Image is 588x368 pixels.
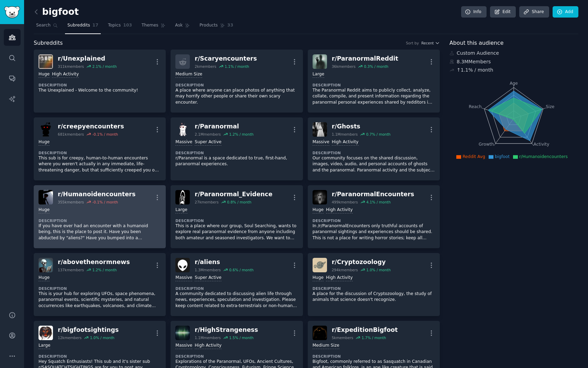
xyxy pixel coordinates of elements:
img: aliens [175,258,190,272]
img: ParanormalReddit [313,54,327,69]
div: 0.6 % / month [229,267,253,272]
div: Huge [39,139,50,146]
p: r/Paranormal is a space dedicated to true, first-hand, paranormal experiences. [175,155,298,167]
span: 103 [123,22,132,29]
dt: Description [39,150,161,155]
img: Unexplained [39,54,53,69]
div: Medium Size [313,343,339,349]
span: Products [199,22,218,29]
div: 499k members [332,200,358,204]
img: creepyencounters [39,122,53,137]
img: bigfootsightings [39,326,53,340]
div: Massive [313,139,329,146]
a: Subreddits17 [65,20,101,34]
img: Ghosts [313,122,327,137]
dt: Description [175,218,298,223]
div: 1.1M members [332,132,358,137]
div: 311k members [58,64,84,69]
div: 137k members [58,267,84,272]
div: Huge [313,275,324,281]
div: 681k members [58,132,84,137]
div: r/ aliens [195,258,253,266]
div: 2k members [195,64,216,69]
div: 0.3 % / month [364,64,388,69]
img: Cryptozoology [313,258,327,272]
img: HighStrangeness [175,326,190,340]
img: GummySearch logo [4,6,20,18]
p: This is your hub for exploring UFOs, space phenomena, paranormal events, scientific mysteries, an... [39,291,161,309]
p: The Paranormal Reddit aims to publicly collect, analyze, collate, compile, and present informatio... [313,87,435,106]
a: abovethenormnewsr/abovethenormnews137kmembers1.2% / monthHugeDescriptionThis is your hub for expl... [34,253,166,316]
img: Paranormal [175,122,190,137]
p: In /r/ParanormalEncounters only truthful accounts of paranormal sightings and experiences should ... [313,223,435,241]
a: r/Scaryencounters2kmembers1.1% / monthMedium SizeDescriptionA place where anyone can place photos... [171,50,303,113]
p: A community dedicated to discussing alien life through news, experiences, speculation and investi... [175,291,298,309]
span: Recent [421,41,434,45]
p: The Unexplained - Welcome to the community! [39,87,161,94]
tspan: Age [510,81,518,86]
div: 0.8 % / month [227,200,251,204]
div: ↑ 1.1 % / month [457,66,493,74]
div: r/ bigfootsightings [58,326,119,334]
a: Search [34,20,60,34]
a: Topics103 [106,20,134,34]
dt: Description [313,150,435,155]
div: Sort by [406,41,419,45]
div: 36k members [332,64,356,69]
h2: bigfoot [34,7,79,18]
span: Ask [175,22,183,29]
img: ExpeditionBigfoot [313,326,327,340]
tspan: Size [546,104,554,109]
a: Unexplainedr/Unexplained311kmembers2.1% / monthHugeHigh ActivityDescriptionThe Unexplained - Welc... [34,50,166,113]
a: Add [553,6,578,18]
div: r/ ExpeditionBigfoot [332,326,398,334]
div: 1.0 % / month [366,267,391,272]
span: 33 [227,22,233,29]
div: 1.2 % / month [229,132,253,137]
p: If you have ever had an encounter with a humanoid being, this is the place to post it. Have you b... [39,223,161,241]
span: Themes [142,22,159,29]
dt: Description [175,286,298,291]
img: Paranormal_Evidence [175,190,190,204]
a: aliensr/aliens1.3Mmembers0.6% / monthMassiveSuper ActiveDescriptionA community dedicated to discu... [171,253,303,316]
span: Subreddits [67,22,90,29]
p: Our community focuses on the shared discussion, images, video, audio, and personal accounts of gh... [313,155,435,174]
div: 1.3M members [195,267,221,272]
div: High Activity [332,139,359,146]
a: Themes [139,20,168,34]
div: r/ Humanoidencounters [58,190,135,199]
tspan: Growth [479,142,494,147]
div: Large [175,207,187,213]
span: Reddit Avg [462,154,485,159]
p: This sub is for creepy, human-to-human encounters where you weren't actually in any immediate, li... [39,155,161,174]
span: About this audience [449,39,503,48]
a: Edit [490,6,516,18]
div: Huge [39,71,50,78]
div: Huge [39,207,50,213]
span: bigfoot [495,154,510,159]
div: Massive [175,275,192,281]
div: r/ Paranormal_Evidence [195,190,272,199]
div: Large [39,343,50,349]
div: 8.3M Members [449,58,578,65]
div: r/ Paranormal [195,122,253,131]
div: 1.7 % / month [362,335,386,340]
img: abovethenormnews [39,258,53,272]
div: 2.1 % / month [92,64,117,69]
dt: Description [39,218,161,223]
div: -0.1 % / month [92,200,118,204]
p: A place where anyone can place photos of anything that may horrify other people or share their ow... [175,87,298,106]
p: This is a place where our group, Soul Searching, wants to explore real paranormal evidence from a... [175,223,298,241]
div: Massive [175,343,192,349]
div: r/ abovethenormnews [58,258,130,266]
div: r/ creepyencounters [58,122,124,131]
div: 1.5 % / month [229,335,253,340]
dt: Description [313,354,435,359]
div: Massive [175,139,192,146]
div: 5k members [332,335,353,340]
div: r/ Unexplained [58,54,117,63]
span: Search [36,22,51,29]
div: r/ Ghosts [332,122,391,131]
button: Recent [421,41,440,45]
dt: Description [313,83,435,87]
